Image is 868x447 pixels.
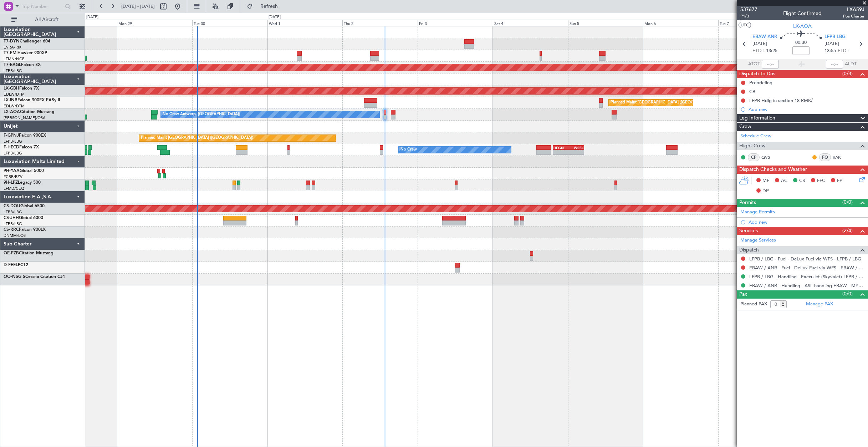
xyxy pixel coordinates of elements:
[762,177,769,184] span: MF
[749,219,864,225] div: Add new
[4,228,19,232] span: CS-RRC
[739,166,807,174] span: Dispatch Checks and Weather
[842,70,853,77] span: (0/3)
[4,216,43,220] a: CS-JHHGlobal 6000
[4,181,18,185] span: 9H-LPZ
[4,169,44,173] a: 9H-YAAGlobal 5000
[739,123,751,131] span: Crew
[4,86,39,91] a: LX-GBHFalcon 7X
[795,39,807,46] span: 00:30
[4,275,25,279] span: OO-NSG S
[806,301,833,308] a: Manage PAX
[739,199,756,207] span: Permits
[4,145,39,149] a: F-HECDFalcon 7X
[4,221,22,227] a: LFPB/LBG
[121,3,155,10] span: [DATE] - [DATE]
[749,80,772,86] div: Prebriefing
[842,198,853,206] span: (0/0)
[739,22,751,28] button: UTC
[163,109,240,120] div: No Crew Antwerp ([GEOGRAPHIC_DATA])
[493,20,568,26] div: Sat 4
[4,169,20,173] span: 9H-YAA
[824,47,836,55] span: 13:55
[4,98,60,102] a: LX-INBFalcon 900EX EASy II
[752,47,764,55] span: ETOT
[718,20,793,26] div: Tue 7
[4,251,19,255] span: OE-FZB
[843,6,864,13] span: LXA59J
[4,63,21,67] span: T7-EAGL
[4,181,41,185] a: 9H-LPZLegacy 500
[4,39,50,44] a: T7-DYNChallenger 604
[833,154,849,161] a: RAK
[749,265,864,271] a: EBAW / ANR - Fuel - DeLux Fuel via WFS - EBAW / ANR
[838,47,849,55] span: ELDT
[244,1,286,12] button: Refresh
[643,20,718,26] div: Mon 6
[748,153,760,161] div: CP
[824,34,846,41] span: LFPB LBG
[740,301,767,308] label: Planned PAX
[4,39,20,44] span: T7-DYN
[752,34,777,41] span: EBAW ANR
[4,68,22,73] a: LFPB/LBG
[739,290,747,299] span: Pax
[739,227,758,235] span: Services
[22,1,63,12] input: Trip Number
[4,86,19,91] span: LX-GBH
[762,60,779,68] input: --:--
[739,142,766,150] span: Flight Crew
[4,204,45,208] a: CS-DOUGlobal 6500
[553,146,568,150] div: HEGN
[4,209,22,215] a: LFPB/LBG
[740,6,757,13] span: 537677
[269,14,281,20] div: [DATE]
[611,97,723,108] div: Planned Maint [GEOGRAPHIC_DATA] ([GEOGRAPHIC_DATA])
[842,290,853,298] span: (0/0)
[4,92,25,97] a: EDLW/DTM
[342,20,418,26] div: Thu 2
[740,209,775,216] a: Manage Permits
[4,139,22,144] a: LFPB/LBG
[4,275,65,279] a: OO-NSG SCessna Citation CJ4
[192,20,267,26] div: Tue 30
[4,251,53,255] a: OE-FZBCitation Mustang
[568,146,583,150] div: WSSL
[4,204,20,208] span: CS-DOU
[4,133,46,138] a: F-GPNJFalcon 900EX
[740,237,776,244] a: Manage Services
[749,88,755,95] div: CB
[793,22,812,30] span: LX-AOA
[4,103,25,109] a: EDLW/DTM
[568,20,643,26] div: Sun 5
[819,153,831,161] div: FO
[4,115,46,121] a: [PERSON_NAME]/QSA
[553,150,568,154] div: -
[749,256,861,262] a: LFPB / LBG - Fuel - DeLux Fuel via WFS - LFPB / LBG
[4,51,47,55] a: T7-EMIHawker 900XP
[4,98,17,102] span: LX-INB
[19,17,75,22] span: All Aircraft
[4,63,41,67] a: T7-EAGLFalcon 8X
[837,177,842,184] span: FP
[418,20,493,26] div: Fri 3
[799,177,805,184] span: CR
[4,51,17,55] span: T7-EMI
[4,263,28,267] a: D-FEELPC12
[748,61,760,68] span: ATOT
[4,145,19,149] span: F-HECD
[752,40,767,47] span: [DATE]
[845,61,857,68] span: ALDT
[4,45,21,50] a: EVRA/RIX
[117,20,192,26] div: Mon 29
[254,4,284,9] span: Refresh
[4,186,24,191] a: LFMD/CEQ
[4,151,22,156] a: LFPB/LBG
[141,133,253,143] div: Planned Maint [GEOGRAPHIC_DATA] ([GEOGRAPHIC_DATA])
[761,154,777,161] a: QVS
[817,177,825,184] span: FFC
[843,13,864,19] span: Pos Charter
[8,14,77,25] button: All Aircraft
[749,106,864,112] div: Add new
[267,20,343,26] div: Wed 1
